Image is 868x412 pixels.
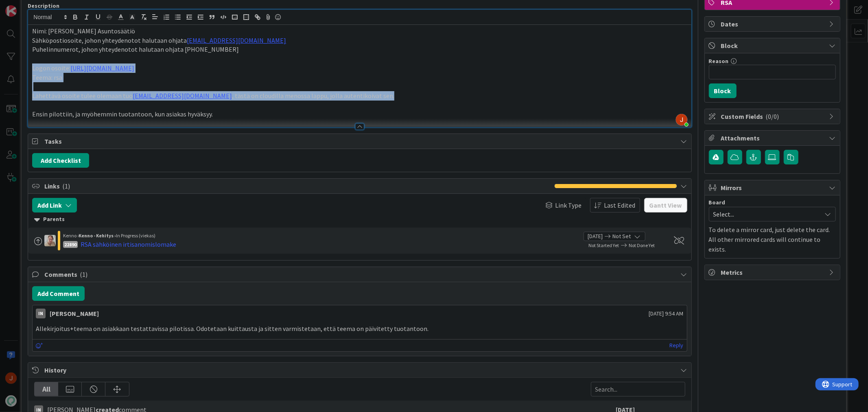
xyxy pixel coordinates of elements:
span: Description [28,2,59,9]
button: Add Link [32,198,77,213]
span: Block [721,41,825,50]
img: AAcHTtdL3wtcyn1eGseKwND0X38ITvXuPg5_7r7WNcK5=s96-c [676,114,687,125]
label: Reason [709,57,729,65]
button: Gantt View [644,198,687,213]
p: To delete a mirror card, just delete the card. All other mirrored cards will continue to exists. [709,225,836,254]
img: SL [44,235,56,246]
button: Block [709,83,737,98]
span: Not Set [613,232,631,241]
div: All [35,382,58,396]
div: 22890 [63,241,78,248]
span: In Progress (viekas) [116,232,155,239]
button: Add Checklist [32,153,89,168]
span: Attachments [721,133,825,143]
span: [DATE] [588,232,603,241]
span: Link Type [555,200,582,210]
span: ( 1 ) [62,182,70,190]
button: Last Edited [590,198,640,213]
span: Mirrors [721,183,825,193]
span: Select... [713,208,818,220]
p: Logon osoite: [32,64,687,73]
span: Support [17,1,37,11]
div: IN [36,309,46,318]
a: [URL][DOMAIN_NAME] [70,64,134,72]
p: Nimi: [PERSON_NAME] Asuntosäätiö [32,26,687,36]
div: Parents [34,215,685,224]
span: Custom Fields [721,112,825,121]
span: Board [709,199,726,205]
p: Lähettävä osoite tulee olemaan tuo , tästä on cloudilla menossa lappu, jolla autentikoivat sen. [32,91,687,101]
div: [PERSON_NAME] [50,309,99,318]
div: RSA sähköinen irtisanomislomake [81,239,176,249]
p: Sähköpostiosoite, johon yhteydenotot halutaan ohjata [32,36,687,45]
span: Kenno › [63,232,79,239]
span: Links [44,181,550,191]
p: Ensin pilottiin, ja myöhemmin tuotantoon, kun asiakas hyväksyy. [32,110,687,119]
a: Reply [670,340,684,351]
span: Not Done Yet [629,242,655,248]
span: Last Edited [604,200,636,210]
span: [DATE] 9:54 AM [649,309,684,318]
span: Metrics [721,267,825,277]
span: Comments [44,270,676,279]
span: ( 0/0 ) [766,112,779,121]
span: Not Started Yet [589,242,619,248]
span: History [44,365,676,375]
input: Search... [591,382,685,397]
p: Puhelinnumerot, johon yhteydenotot halutaan ohjata [PHONE_NUMBER] [32,45,687,54]
span: Tasks [44,136,676,146]
button: Add Comment [32,286,85,301]
span: ( 1 ) [80,270,87,278]
b: Kenno - Kehitys › [79,232,116,239]
p: Teema: rsa [32,73,687,82]
span: Dates [721,19,825,29]
p: Allekirjoitus+teema on asiakkaan testattavissa pilotissa. Odotetaan kuittausta ja sitten varmiste... [36,324,683,333]
a: [EMAIL_ADDRESS][DOMAIN_NAME] [187,36,286,44]
a: [EMAIL_ADDRESS][DOMAIN_NAME] [133,92,232,100]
